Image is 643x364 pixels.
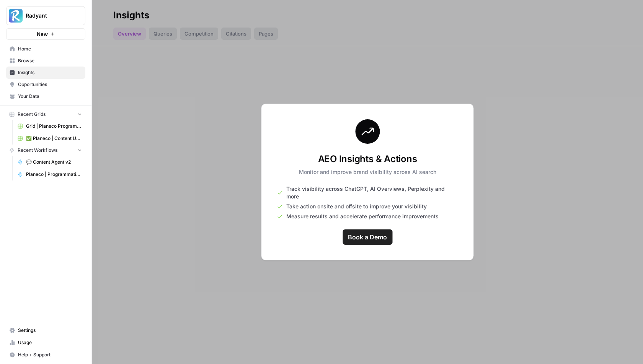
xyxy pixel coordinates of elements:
a: Book a Demo [343,229,392,245]
a: Insights [6,67,85,79]
button: Workspace: Radyant [6,6,85,25]
span: Insights [18,69,82,76]
span: Home [18,45,82,52]
a: Grid | Planeco Programmatic Cluster [14,120,85,132]
span: New [37,30,48,38]
span: Settings [18,327,82,334]
a: Your Data [6,90,85,102]
p: Monitor and improve brand visibility across AI search [299,168,436,176]
button: Help + Support [6,349,85,361]
a: 💬 Content Agent v2 [14,156,85,168]
span: Take action onsite and offsite to improve your visibility [286,203,427,210]
a: Browse [6,55,85,67]
span: Your Data [18,93,82,100]
img: Radyant Logo [9,9,23,23]
span: Help + Support [18,351,82,358]
span: Track visibility across ChatGPT, AI Overviews, Perplexity and more [286,185,458,200]
a: Planeco | Programmatic Cluster für "Bauvoranfrage" [14,168,85,180]
h3: AEO Insights & Actions [299,153,436,165]
span: Measure results and accelerate performance improvements [286,213,439,220]
span: 💬 Content Agent v2 [26,159,82,166]
a: Usage [6,336,85,349]
a: Home [6,43,85,55]
span: Grid | Planeco Programmatic Cluster [26,123,82,130]
span: Recent Workflows [18,147,57,154]
span: Planeco | Programmatic Cluster für "Bauvoranfrage" [26,171,82,178]
a: Settings [6,324,85,336]
a: ✅ Planeco | Content Update at Scale [14,132,85,145]
button: New [6,28,85,40]
a: Opportunities [6,78,85,91]
span: Recent Grids [18,111,46,118]
span: Opportunities [18,81,82,88]
span: Browse [18,57,82,64]
span: ✅ Planeco | Content Update at Scale [26,135,82,142]
button: Recent Workflows [6,145,85,156]
span: Book a Demo [348,232,387,242]
span: Radyant [26,12,72,19]
span: Usage [18,339,82,346]
button: Recent Grids [6,109,85,120]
